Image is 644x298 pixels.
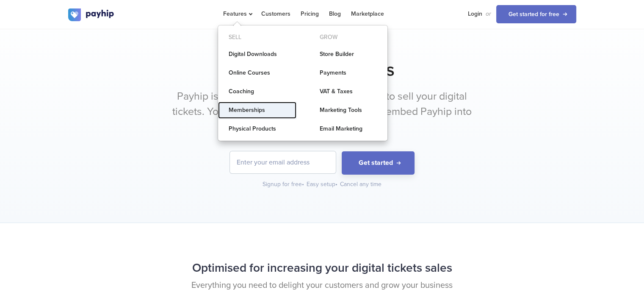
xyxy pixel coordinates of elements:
[230,151,336,173] input: Enter your email address
[68,59,576,81] h1: Sell Digital Tickets
[218,83,296,100] a: Coaching
[309,102,387,119] a: Marketing Tools
[309,120,387,137] a: Email Marketing
[218,46,296,63] a: Digital Downloads
[309,64,387,81] a: Payments
[307,180,338,189] div: Easy setup
[496,5,576,23] a: Get started for free
[68,8,115,21] img: logo.svg
[68,257,576,279] h2: Optimised for increasing your digital tickets sales
[309,31,387,44] div: Grow
[309,83,387,100] a: VAT & Taxes
[342,151,415,175] button: Get started
[302,181,304,188] span: •
[309,46,387,63] a: Store Builder
[68,279,576,292] p: Everything you need to delight your customers and grow your business
[218,120,296,137] a: Physical Products
[163,89,481,134] p: Payhip is your all-in-one ecommerce solution to sell your digital tickets. You can use Payhip as ...
[263,180,305,189] div: Signup for free
[340,180,381,189] div: Cancel any time
[218,31,296,44] div: Sell
[218,64,296,81] a: Online Courses
[218,102,296,119] a: Memberships
[223,10,251,17] span: Features
[335,181,337,188] span: •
